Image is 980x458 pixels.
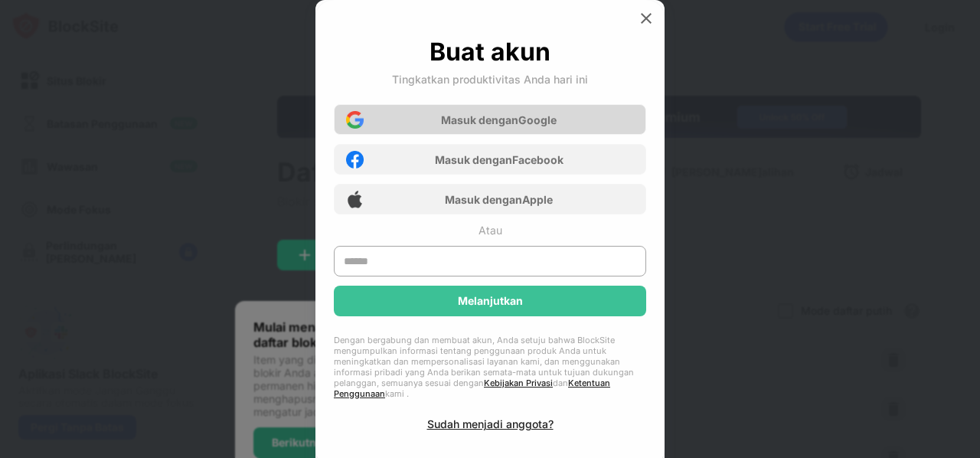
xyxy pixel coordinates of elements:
font: Masuk dengan [445,193,522,206]
font: dan [553,378,568,388]
font: Google [518,113,557,126]
font: Masuk dengan [435,153,512,166]
img: google-icon.png [346,111,364,129]
a: Ketentuan Penggunaan [334,378,610,399]
font: Sudah menjadi anggota? [427,417,554,430]
font: kami . [385,388,409,399]
a: Kebijakan Privasi [484,378,553,388]
font: Apple [522,193,553,206]
font: Masuk dengan [441,113,518,126]
img: facebook-icon.png [346,151,364,168]
img: apple-icon.png [346,191,364,208]
font: Facebook [512,153,563,166]
font: Buat akun [430,37,550,67]
font: Dengan bergabung dan membuat akun, Anda setuju bahwa BlockSite mengumpulkan informasi tentang pen... [334,335,634,388]
font: Atau [479,224,502,237]
font: Melanjutkan [458,294,523,307]
font: Tingkatkan produktivitas Anda hari ini [392,73,588,86]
